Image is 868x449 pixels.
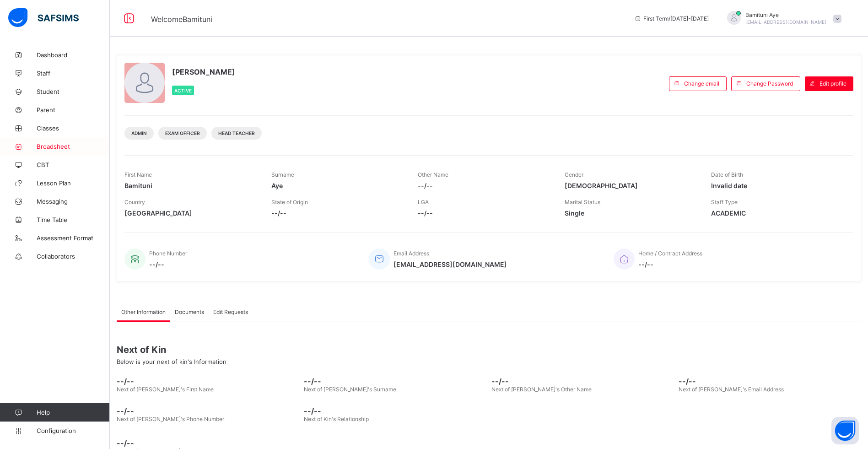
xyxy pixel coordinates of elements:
span: Next of Kin [117,344,861,355]
span: Next of [PERSON_NAME]'s Other Name [491,386,592,393]
span: --/-- [418,182,551,189]
span: [GEOGRAPHIC_DATA] [124,209,258,217]
span: Other Information [121,308,166,315]
span: session/term information [634,15,709,22]
span: Next of [PERSON_NAME]'s Phone Number [117,416,224,422]
span: [EMAIL_ADDRESS][DOMAIN_NAME] [394,260,507,268]
span: State of Origin [271,199,308,206]
span: Invalid date [711,182,844,189]
span: --/-- [418,209,551,217]
span: Marital Status [565,199,600,206]
span: [PERSON_NAME] [172,67,235,76]
span: --/-- [117,377,299,386]
span: Configuration [37,427,109,434]
span: First Name [124,171,152,178]
span: --/-- [679,377,861,386]
span: Next of [PERSON_NAME]'s Email Address [679,386,784,393]
span: Bamituni [124,182,258,189]
span: Other Name [418,171,448,178]
div: BamituniAye [718,11,846,26]
span: Next of [PERSON_NAME]'s First Name [117,386,214,393]
span: Staff Type [711,199,738,206]
span: [DEMOGRAPHIC_DATA] [565,182,698,189]
span: Bamituni Aye [745,11,826,18]
span: CBT [37,161,110,168]
span: Edit Requests [213,308,248,315]
span: Exam Officer [165,130,200,136]
span: Home / Contract Address [638,250,702,257]
span: --/-- [304,406,486,416]
span: Change email [684,80,719,87]
span: --/-- [271,209,404,217]
span: Broadsheet [37,143,110,150]
span: Lesson Plan [37,179,110,187]
span: Head Teacher [218,130,255,136]
span: Surname [271,171,294,178]
span: Messaging [37,198,110,205]
span: Phone Number [149,250,187,257]
span: Assessment Format [37,234,110,242]
span: Parent [37,106,110,114]
span: Next of Kin's Relationship [304,416,369,422]
span: --/-- [117,406,299,416]
span: Gender [565,171,583,178]
img: safsims [8,8,79,27]
span: Collaborators [37,253,110,260]
span: --/-- [638,260,702,268]
span: Time Table [37,216,110,223]
span: --/-- [304,377,486,386]
span: Classes [37,124,110,132]
span: Next of [PERSON_NAME]'s Surname [304,386,396,393]
span: ACADEMIC [711,209,844,217]
span: Single [565,209,698,217]
span: Student [37,88,110,95]
span: Active [174,88,192,93]
span: Documents [175,308,204,315]
button: Open asap [831,417,859,444]
span: Welcome Bamituni [151,15,212,24]
span: Edit profile [819,80,846,87]
span: Admin [131,130,147,136]
span: Staff [37,70,110,77]
span: Dashboard [37,51,110,59]
span: --/-- [117,438,861,448]
span: --/-- [491,377,674,386]
span: Date of Birth [711,171,743,178]
span: Below is your next of kin's Information [117,358,226,365]
span: Aye [271,182,404,189]
span: Change Password [746,80,793,87]
span: LGA [418,199,429,206]
span: Help [37,409,109,416]
span: [EMAIL_ADDRESS][DOMAIN_NAME] [745,19,826,25]
span: --/-- [149,260,187,268]
span: Country [124,199,145,206]
span: Email Address [394,250,429,257]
